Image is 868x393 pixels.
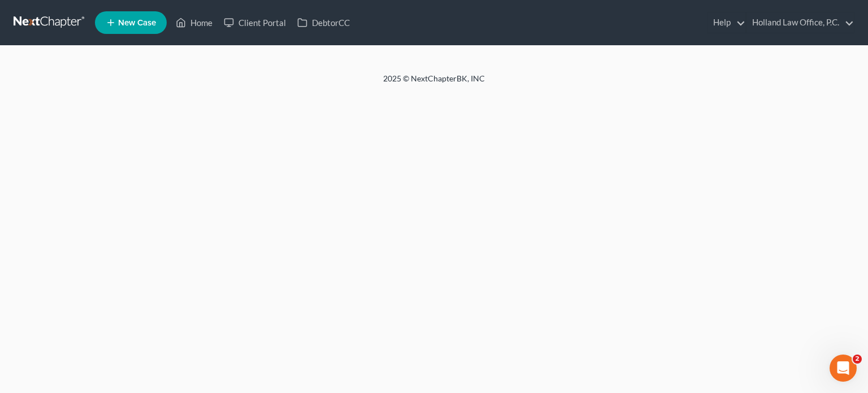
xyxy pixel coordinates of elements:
iframe: Intercom live chat [830,355,857,382]
a: DebtorCC [292,12,355,33]
a: Help [708,12,745,33]
a: Home [170,12,218,33]
span: 2 [853,355,862,364]
a: Holland Law Office, P.C. [747,12,854,33]
a: Client Portal [218,12,292,33]
new-legal-case-button: New Case [95,11,167,34]
div: 2025 © NextChapterBK, INC [112,73,756,93]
